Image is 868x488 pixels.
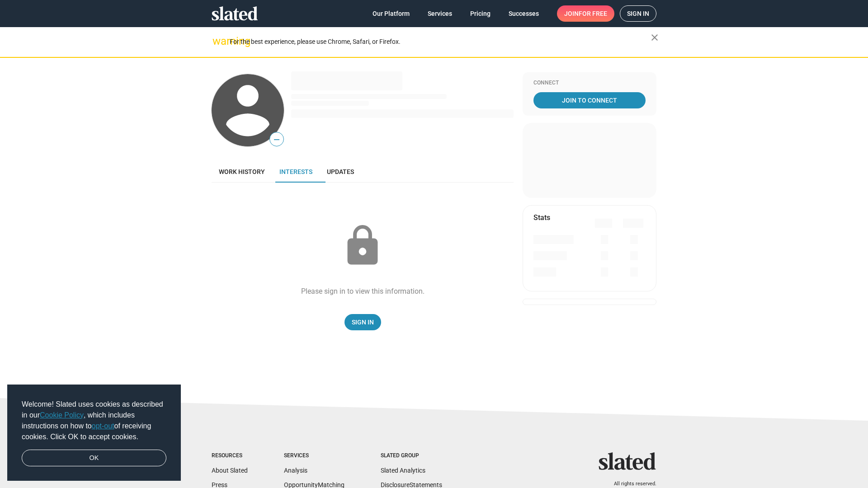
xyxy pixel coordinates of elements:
a: Sign In [344,314,381,330]
div: Services [284,452,344,460]
mat-card-title: Stats [533,213,550,222]
span: Successes [509,5,539,22]
mat-icon: lock [340,223,385,268]
a: About Slated [212,467,248,474]
a: Joinfor free [557,5,614,22]
mat-icon: close [649,32,660,43]
a: Successes [501,5,546,22]
a: Analysis [284,467,307,474]
div: Slated Group [381,452,442,460]
span: for free [579,5,607,22]
span: Updates [327,168,354,175]
mat-icon: warning [212,36,223,47]
a: opt-out [92,422,114,430]
a: Slated Analytics [381,467,425,474]
span: Welcome! Slated uses cookies as described in our , which includes instructions on how to of recei... [22,399,166,442]
span: Our Platform [373,5,410,22]
a: Services [420,5,459,22]
a: Cookie Policy [40,411,84,419]
div: cookieconsent [7,385,181,481]
span: Interests [279,168,312,175]
span: Services [428,5,452,22]
a: Our Platform [365,5,417,22]
span: Pricing [470,5,491,22]
a: Updates [320,161,361,183]
span: Work history [219,168,265,175]
a: dismiss cookie message [22,450,166,467]
a: Join To Connect [533,92,646,108]
a: Work history [212,161,272,183]
div: For the best experience, please use Chrome, Safari, or Firefox. [230,36,651,48]
a: Pricing [463,5,498,22]
div: Connect [533,80,646,87]
span: — [270,134,283,145]
span: Join [564,5,607,22]
div: Resources [212,452,248,460]
span: Join To Connect [535,92,644,108]
a: Interests [272,161,320,183]
a: Sign in [620,5,656,22]
div: Please sign in to view this information. [301,286,425,296]
span: Sign In [352,314,374,330]
span: Sign in [627,6,649,21]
